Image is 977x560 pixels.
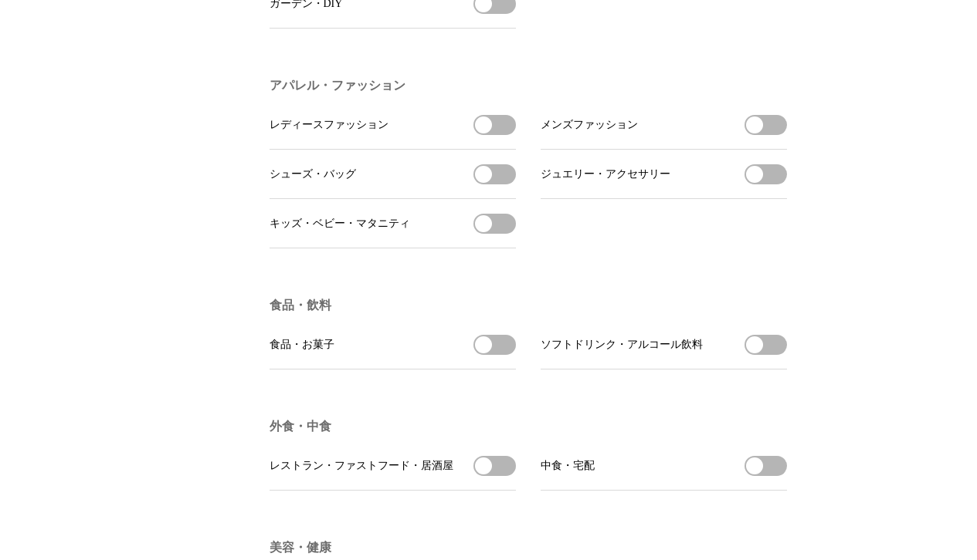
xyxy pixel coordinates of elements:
span: レディースファッション [270,118,388,132]
h3: 美容・健康 [270,540,787,556]
h3: 外食・中食 [270,419,787,435]
span: キッズ・ベビー・マタニティ [270,217,410,231]
span: ジュエリー・アクセサリー [541,167,670,181]
span: 食品・お菓子 [270,338,334,352]
span: ソフトドリンク・アルコール飲料 [541,338,703,352]
h3: 食品・飲料 [270,298,787,314]
span: レストラン・ファストフード・居酒屋 [270,459,453,473]
h3: アパレル・ファッション [270,78,787,94]
span: メンズファッション [541,118,638,132]
span: 中食・宅配 [541,459,595,473]
span: シューズ・バッグ [270,167,356,181]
